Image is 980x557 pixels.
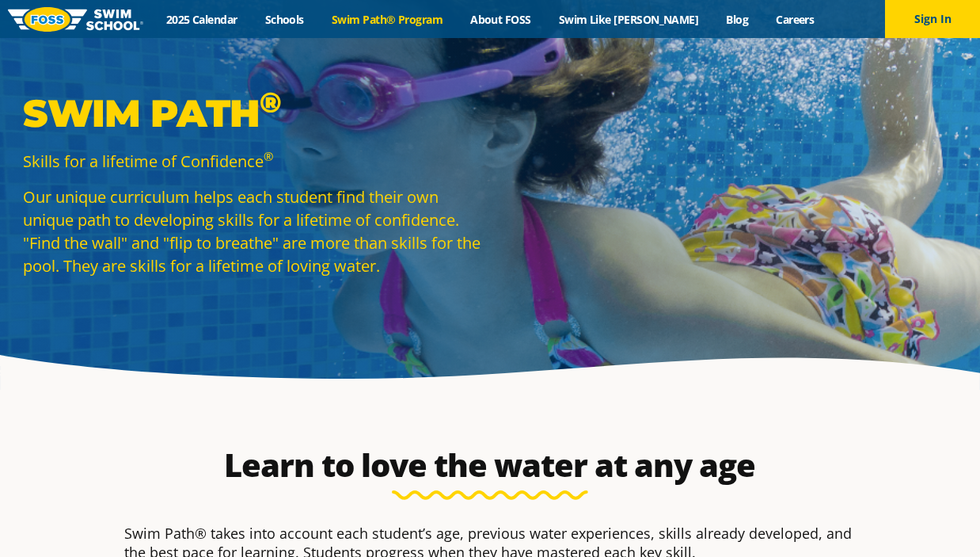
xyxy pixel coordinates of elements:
[712,12,762,27] a: Blog
[23,90,482,137] p: Swim Path
[545,12,712,27] a: Swim Like [PERSON_NAME]
[317,12,456,27] a: Swim Path® Program
[23,185,482,277] p: Our unique curriculum helps each student find their own unique path to developing skills for a li...
[23,150,482,173] p: Skills for a lifetime of Confidence
[8,7,143,32] img: FOSS Swim School Logo
[116,446,864,484] h2: Learn to love the water at any age
[264,148,273,164] sup: ®
[251,12,317,27] a: Schools
[457,12,545,27] a: About FOSS
[152,12,251,27] a: 2025 Calendar
[260,85,281,120] sup: ®
[762,12,828,27] a: Careers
